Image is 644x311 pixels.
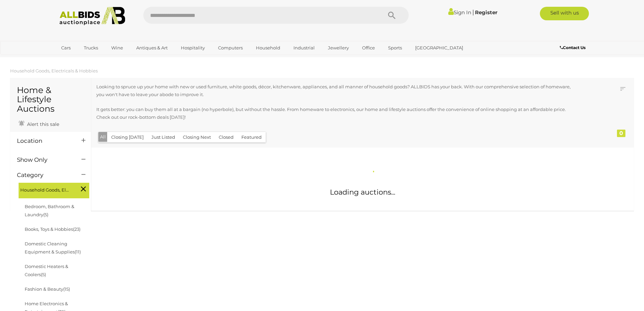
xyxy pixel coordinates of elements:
button: Closing [DATE] [107,132,148,142]
button: Just Listed [147,132,179,142]
span: Loading auctions... [330,188,395,196]
a: Bedroom, Bathroom & Laundry(5) [25,204,74,217]
a: Wine [107,42,127,53]
button: Closing Next [179,132,215,142]
a: Industrial [289,42,319,53]
button: Closed [215,132,238,142]
a: Office [358,42,379,53]
a: Antiques & Art [132,42,172,53]
a: Contact Us [560,44,587,51]
a: Domestic Cleaning Equipment & Supplies(11) [25,241,81,254]
span: | [472,8,474,16]
a: [GEOGRAPHIC_DATA] [411,42,468,53]
a: Cars [57,42,75,53]
span: Household Goods, Electricals & Hobbies [20,184,71,194]
h1: Home & Lifestyle Auctions [17,86,84,114]
p: It gets better: you can buy them all at a bargain (no hyperbole), but without the hassle. From ho... [96,106,579,121]
a: Trucks [79,42,102,53]
a: Domestic Heaters & Coolers(5) [25,264,68,277]
button: All [98,132,108,142]
button: Search [375,7,409,24]
button: Featured [237,132,266,142]
a: Alert this sale [17,118,61,129]
span: (15) [63,286,70,292]
a: Household Goods, Electricals & Hobbies [10,68,98,73]
a: Sports [384,42,406,53]
a: Fashion & Beauty(15) [25,286,70,292]
span: (5) [43,212,48,217]
a: Sell with us [540,7,589,20]
a: Sign In [448,9,471,16]
h4: Category [17,172,71,178]
h4: Show Only [17,157,71,163]
span: (5) [41,272,46,277]
a: Jewellery [324,42,353,53]
a: Computers [214,42,247,53]
a: Register [475,9,497,16]
img: Allbids.com.au [56,7,129,25]
span: (23) [73,226,80,232]
a: Hospitality [176,42,209,53]
div: 0 [617,130,625,137]
h4: Location [17,138,71,144]
span: (11) [75,249,81,254]
span: Alert this sale [25,121,59,127]
p: Looking to spruce up your home with new or used furniture, white goods, décor, kitchenware, appli... [96,83,579,99]
a: Household [252,42,285,53]
b: Contact Us [560,45,586,50]
a: Books, Toys & Hobbies(23) [25,226,80,232]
